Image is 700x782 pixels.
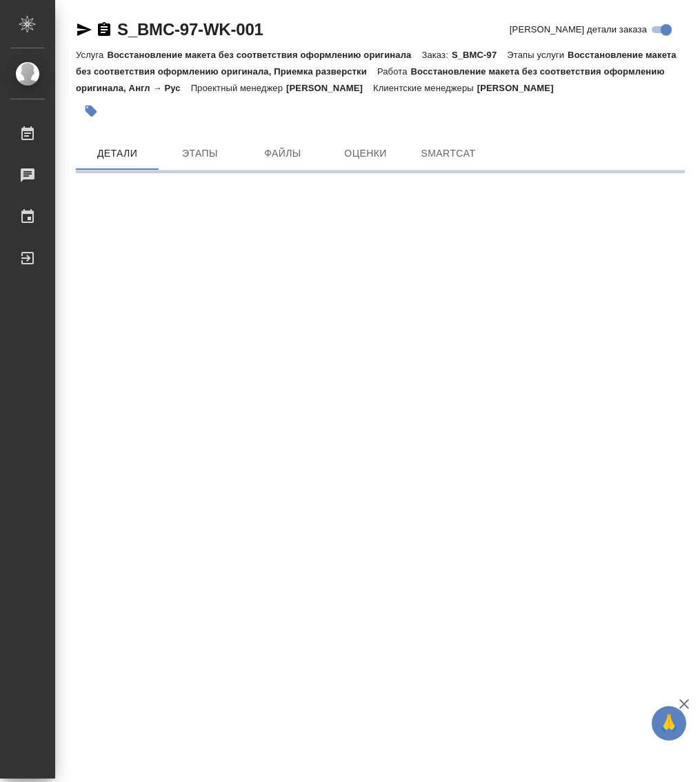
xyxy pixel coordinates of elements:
[507,50,568,60] p: Этапы услуги
[96,21,112,38] button: Скопировать ссылку
[167,145,233,162] span: Этапы
[377,66,411,77] p: Работа
[373,83,477,93] p: Клиентские менеджеры
[421,50,451,60] p: Заказ:
[332,145,399,162] span: Оценки
[191,83,286,93] p: Проектный менеджер
[117,20,263,39] a: S_BMC-97-WK-001
[510,23,647,37] span: [PERSON_NAME] детали заказа
[657,709,681,738] span: 🙏
[415,145,481,162] span: SmartCat
[76,96,106,126] button: Добавить тэг
[250,145,316,162] span: Файлы
[84,145,150,162] span: Детали
[76,50,107,60] p: Услуга
[477,83,564,93] p: [PERSON_NAME]
[107,50,421,60] p: Восстановление макета без соответствия оформлению оригинала
[76,50,677,77] p: Восстановление макета без соответствия оформлению оригинала, Приемка разверстки
[452,50,507,60] p: S_BMC-97
[286,83,373,93] p: [PERSON_NAME]
[76,21,92,38] button: Скопировать ссылку для ЯМессенджера
[652,706,686,741] button: 🙏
